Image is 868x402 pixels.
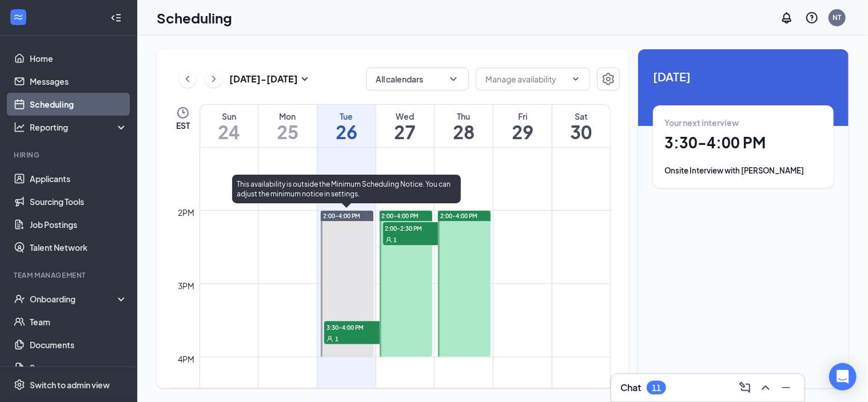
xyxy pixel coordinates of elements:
svg: User [385,237,392,243]
svg: ChevronRight [208,72,220,86]
a: August 24, 2025 [200,105,258,147]
a: Talent Network [30,236,128,259]
svg: QuestionInfo [805,11,819,25]
a: August 29, 2025 [493,105,552,147]
span: EST [176,120,190,131]
a: August 26, 2025 [317,105,376,147]
span: [DATE] [653,68,834,85]
div: This availability is outside the Minimum Scheduling Notice. You can adjust the minimum notice in ... [232,175,461,203]
span: 1 [335,335,339,343]
span: 2:00-2:30 PM [383,222,440,234]
div: 3pm [176,279,197,292]
div: Wed [376,111,435,122]
div: Open Intercom Messenger [829,363,857,391]
div: Tue [317,111,376,122]
h1: 30 [552,122,610,141]
svg: Notifications [780,11,794,25]
svg: User [327,336,333,342]
h1: 24 [200,122,258,141]
span: 2:00-4:00 PM [323,212,360,220]
svg: UserCheck [14,293,25,305]
div: Your next interview [664,117,822,128]
h1: 26 [317,122,376,141]
a: Documents [30,333,128,356]
button: Minimize [777,379,795,397]
button: All calendarsChevronDown [366,68,469,90]
div: 4pm [176,353,197,365]
button: ChevronLeft [179,70,196,88]
svg: ChevronLeft [182,72,193,86]
a: Team [30,310,128,333]
svg: WorkstreamLogo [13,11,24,23]
button: ComposeMessage [736,379,754,397]
h1: 29 [493,122,552,141]
div: 2pm [176,206,197,219]
div: Team Management [14,270,125,280]
svg: SmallChevronDown [298,72,312,86]
svg: ChevronUp [759,381,773,395]
span: 2:00-4:00 PM [382,212,419,220]
h1: 27 [376,122,435,141]
svg: Settings [602,72,615,86]
h1: 3:30 - 4:00 PM [664,133,822,152]
button: ChevronRight [205,70,222,88]
div: Onsite Interview with [PERSON_NAME] [664,165,822,176]
h1: 28 [435,122,493,141]
svg: ComposeMessage [738,381,752,395]
span: 3:30-4:00 PM [324,321,381,333]
a: Applicants [30,167,128,190]
h1: Scheduling [157,8,232,27]
a: Surveys [30,356,128,379]
h3: [DATE] - [DATE] [229,73,298,85]
input: Manage availability [485,73,567,85]
svg: Collapse [110,12,122,23]
button: Settings [597,68,620,90]
svg: Analysis [14,121,25,133]
div: Hiring [14,150,125,160]
a: August 30, 2025 [552,105,610,147]
div: 11 [652,383,661,393]
div: Thu [435,111,493,122]
svg: ChevronDown [448,73,459,85]
div: Mon [258,111,317,122]
a: Sourcing Tools [30,190,128,213]
svg: Clock [176,106,190,120]
div: NT [833,13,842,22]
span: 2:00-4:00 PM [440,212,477,220]
button: ChevronUp [756,379,775,397]
svg: Settings [14,379,25,391]
a: August 25, 2025 [258,105,317,147]
a: August 28, 2025 [435,105,493,147]
div: Switch to admin view [30,379,110,391]
div: Sat [552,111,610,122]
div: Fri [493,111,552,122]
a: Scheduling [30,93,128,116]
svg: ChevronDown [571,74,580,84]
div: Onboarding [30,293,118,305]
h1: 25 [258,122,317,141]
a: August 27, 2025 [376,105,435,147]
a: Home [30,47,128,70]
a: Job Postings [30,213,128,236]
div: Reporting [30,121,128,133]
div: Sun [200,111,258,122]
h3: Chat [620,381,641,394]
a: Messages [30,70,128,93]
svg: Minimize [779,381,793,395]
span: 1 [394,236,397,244]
